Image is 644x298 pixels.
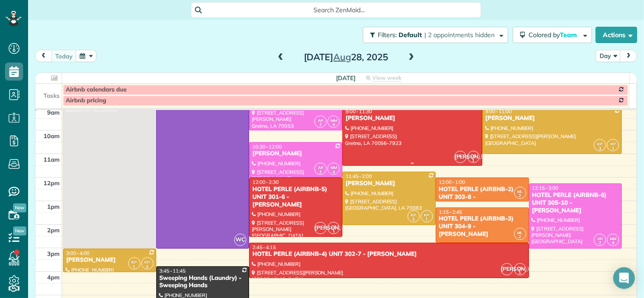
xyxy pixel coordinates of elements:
small: 2 [315,120,326,129]
div: HOTEL PERLE (AIRBNB-4) UNIT 302-7 - [PERSON_NAME] [252,250,526,258]
small: 1 [514,269,526,277]
span: 11am [43,156,60,163]
span: CG [331,224,336,229]
small: 4 [607,239,619,247]
span: 3pm [47,250,60,257]
button: Colored byTeam [513,27,592,43]
button: Day [596,50,621,62]
span: Filters: [378,31,397,39]
span: 9am [47,109,60,116]
span: | 2 appointments hidden [424,31,495,39]
div: HOTEL PERLE (AIRBNB-2) UNIT 303-8 - [PERSON_NAME] [438,186,526,209]
small: 3 [594,144,606,153]
span: WC [234,234,246,246]
span: CG [471,153,476,158]
span: New [13,226,26,236]
span: Default [399,31,423,39]
div: [PERSON_NAME] [252,150,340,158]
span: Airbnb calendars due [66,86,127,93]
div: [PERSON_NAME] [345,115,480,122]
span: KP [411,212,416,217]
span: [DATE] [336,74,356,82]
span: 12:00 - 1:00 [439,179,465,185]
span: AR [597,236,603,241]
span: 12:15 - 3:00 [532,185,558,191]
span: MM [610,236,616,241]
span: Aug [333,51,351,62]
span: KP [131,260,137,264]
span: 10am [43,132,60,139]
button: prev [35,50,52,62]
span: CG [517,265,523,270]
div: [PERSON_NAME] [66,256,154,264]
small: 2 [594,239,606,247]
button: today [51,50,77,62]
span: AR [318,118,323,123]
small: 1 [328,227,339,236]
span: 9:00 - 11:00 [485,108,512,115]
span: 1pm [47,203,60,210]
h2: [DATE] 28, 2025 [289,52,403,62]
span: MM [331,118,337,123]
button: next [620,50,637,62]
span: 2:45 - 4:15 [252,244,276,250]
small: 3 [408,215,419,224]
a: Filters: Default | 2 appointments hidden [358,27,508,43]
small: 1 [607,144,619,153]
small: 2 [315,168,326,177]
span: New [13,203,26,212]
span: 12:00 - 2:30 [252,179,279,185]
div: Sweeping Hands (Laundry) - Sweeping Hands [159,274,247,290]
span: 10:30 - 12:00 [252,144,282,150]
span: [PERSON_NAME] [501,263,513,275]
span: MM [331,165,337,170]
small: 2 [514,192,526,200]
div: HOTEL PERLE (AIRBNB-3) UNIT 304-9 - [PERSON_NAME] [438,215,526,238]
span: KP [144,260,150,264]
span: ML [517,189,523,194]
span: ML [517,230,523,235]
span: [PERSON_NAME] [314,222,327,234]
span: KP [597,141,603,146]
small: 1 [129,263,140,271]
span: AR [318,165,323,170]
span: Colored by [529,31,580,39]
span: 12pm [43,179,60,187]
div: [PERSON_NAME] [485,115,620,122]
small: 4 [328,120,339,129]
small: 4 [328,168,339,177]
span: 4pm [47,274,60,281]
span: [PERSON_NAME] [454,151,466,163]
small: 3 [142,263,153,271]
span: KP [610,141,616,146]
div: HOTEL PERLE (AIRBNB-5) UNIT 301-6 - [PERSON_NAME] [252,186,340,209]
div: Open Intercom Messenger [613,267,635,289]
span: 11:45 - 2:00 [346,173,372,179]
span: 3:00 - 4:00 [66,250,90,256]
small: 1 [421,215,433,224]
span: View week [372,74,401,82]
span: 1:15 - 2:45 [439,209,462,215]
span: Team [560,31,578,39]
button: Actions [596,27,637,43]
small: 2 [514,233,526,241]
button: Filters: Default | 2 appointments hidden [363,27,508,43]
div: HOTEL PERLE (AIRBNB-6) UNIT 305-10 - [PERSON_NAME] [532,192,620,215]
span: 3:45 - 11:45 [159,268,186,274]
span: 2pm [47,226,60,234]
small: 1 [468,156,479,165]
div: [PERSON_NAME] [345,180,433,187]
span: 9:00 - 11:30 [346,108,372,115]
span: KP [424,212,429,217]
span: Airbnb pricing [66,97,106,104]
